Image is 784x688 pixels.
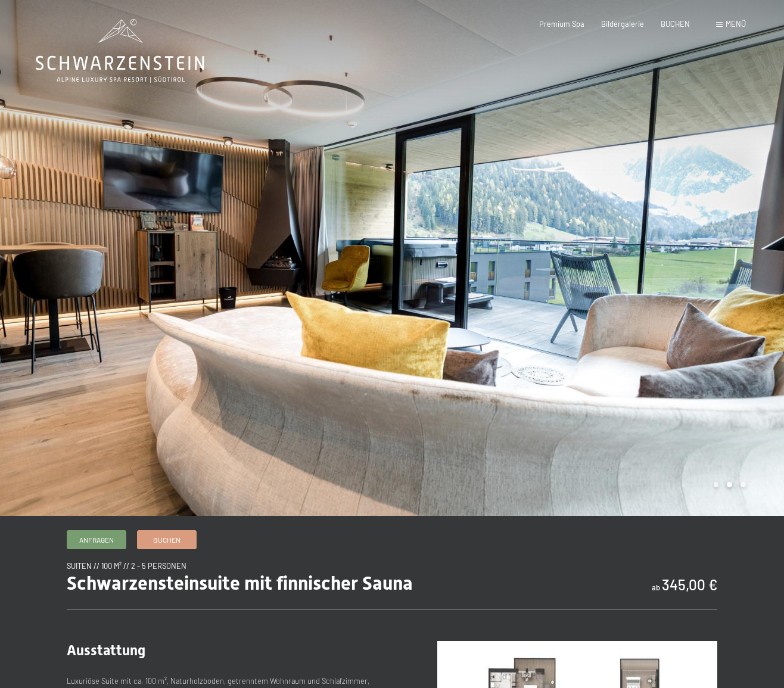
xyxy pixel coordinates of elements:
a: Premium Spa [539,19,584,29]
a: BUCHEN [661,19,690,29]
a: Bildergalerie [601,19,644,29]
span: Ausstattung [67,642,145,659]
span: Buchen [153,535,181,545]
b: 345,00 € [662,576,717,593]
span: Menü [726,19,746,29]
span: Anfragen [79,535,114,545]
span: Schwarzensteinsuite mit finnischer Sauna [67,572,413,594]
span: ab [652,583,660,592]
a: Buchen [138,531,196,549]
span: Suiten // 100 m² // 2 - 5 Personen [67,561,186,571]
a: Anfragen [67,531,126,549]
